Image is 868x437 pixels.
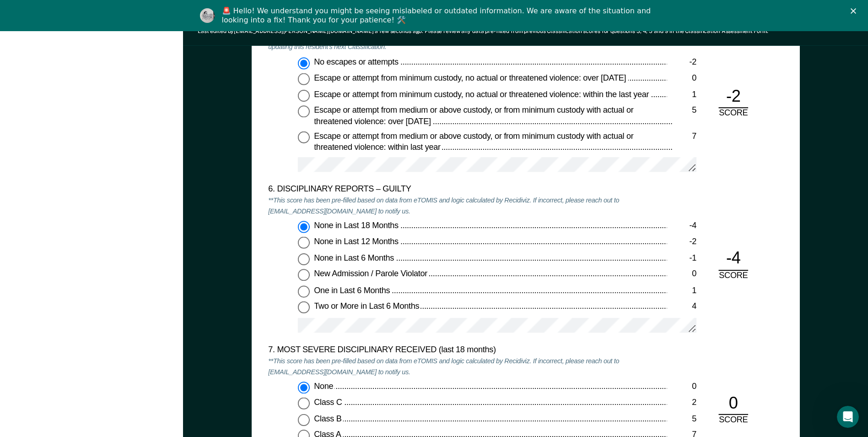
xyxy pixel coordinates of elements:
span: One in Last 6 Months [314,285,392,295]
input: Class B5 [298,414,310,426]
div: 🚨 Hello! We understand you might be seeing mislabeled or outdated information. We are aware of th... [222,6,654,25]
div: SCORE [711,415,755,426]
div: 1 [667,89,696,100]
div: -1 [667,253,696,264]
input: None0 [298,382,310,393]
input: None in Last 6 Months-1 [298,253,310,265]
span: None in Last 18 Months [314,221,400,230]
span: Class B [314,414,343,423]
div: SCORE [711,270,755,281]
span: Escape or attempt from minimum custody, no actual or threatened violence: over [DATE] [314,73,628,82]
span: None in Last 12 Months [314,237,400,246]
div: 0 [718,393,748,415]
span: None [314,382,335,391]
input: Two or More in Last 6 Months4 [298,301,310,313]
div: 6. DISCIPLINARY REPORTS – GUILTY [268,184,667,195]
input: Class C2 [298,398,310,410]
div: 7. MOST SEVERE DISCIPLINARY RECEIVED (last 18 months) [268,345,667,356]
div: -2 [667,237,696,248]
div: -2 [667,57,696,68]
iframe: Intercom live chat [837,406,859,428]
input: Escape or attempt from medium or above custody, or from minimum custody with actual or threatened... [298,131,310,143]
em: **This score has been pre-filled based on data from eTOMIS and logic calculated by Recidiviz. If ... [268,357,619,376]
div: 2 [667,398,696,409]
img: Profile image for Kim [200,8,215,23]
span: No escapes or attempts [314,57,400,66]
input: New Admission / Parole Violator0 [298,269,310,281]
input: None in Last 18 Months-4 [298,221,310,233]
input: Escape or attempt from minimum custody, no actual or threatened violence: over [DATE]0 [298,73,310,85]
span: Escape or attempt from medium or above custody, or from minimum custody with actual or threatened... [314,105,633,126]
input: No escapes or attempts-2 [298,57,310,69]
div: -4 [667,221,696,232]
div: 0 [667,269,696,280]
div: 0 [667,73,696,84]
div: 5 [667,414,696,425]
em: **This score has been pre-filled based on data from eTOMIS and logic calculated by Recidiviz. If ... [268,196,619,215]
span: New Admission / Parole Violator [314,269,429,279]
input: One in Last 6 Months1 [298,285,310,297]
div: SCORE [711,108,755,119]
div: -2 [718,86,748,108]
span: a few seconds ago [375,28,422,34]
div: 5 [672,105,696,116]
input: Escape or attempt from minimum custody, no actual or threatened violence: within the last year1 [298,89,310,101]
span: Escape or attempt from minimum custody, no actual or threatened violence: within the last year [314,89,651,98]
div: 7 [673,131,696,142]
span: None in Last 6 Months [314,253,395,262]
span: Escape or attempt from medium or above custody, or from minimum custody with actual or threatened... [314,131,633,151]
span: Two or More in Last 6 Months [314,301,421,311]
div: 1 [667,285,696,296]
div: -4 [718,248,748,270]
div: 4 [667,301,696,312]
input: None in Last 12 Months-2 [298,237,310,249]
input: Escape or attempt from medium or above custody, or from minimum custody with actual or threatened... [298,105,310,117]
div: Close [851,8,860,14]
div: 0 [667,382,696,393]
span: Class C [314,398,344,407]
